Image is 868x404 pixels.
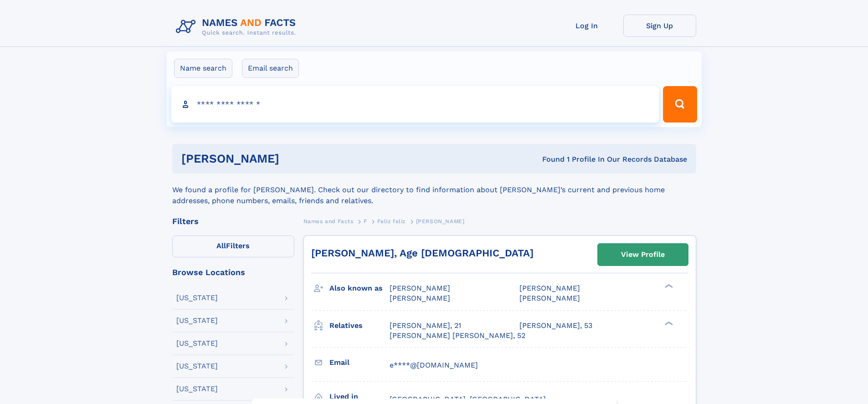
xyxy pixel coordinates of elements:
[621,244,665,265] div: View Profile
[623,15,696,37] a: Sign Up
[329,318,390,333] h3: Relatives
[364,215,367,227] a: F
[329,355,390,370] h3: Email
[663,320,673,326] div: ❯
[390,284,450,292] span: [PERSON_NAME]
[303,215,354,227] a: Names and Facts
[311,247,534,259] a: [PERSON_NAME], Age [DEMOGRAPHIC_DATA]
[390,294,450,302] span: [PERSON_NAME]
[176,385,218,393] div: [US_STATE]
[174,59,232,78] label: Name search
[390,395,546,404] span: [GEOGRAPHIC_DATA], [GEOGRAPHIC_DATA]
[172,174,696,206] div: We found a profile for [PERSON_NAME]. Check out our directory to find information about [PERSON_N...
[176,294,218,302] div: [US_STATE]
[172,235,294,257] label: Filters
[176,340,218,347] div: [US_STATE]
[411,154,687,164] div: Found 1 Profile In Our Records Database
[519,321,592,331] a: [PERSON_NAME], 53
[329,281,390,296] h3: Also known as
[377,218,406,225] span: Feliz feliz
[390,331,525,341] a: [PERSON_NAME] [PERSON_NAME], 52
[176,363,218,370] div: [US_STATE]
[416,218,465,225] span: [PERSON_NAME]
[216,241,226,250] span: All
[519,284,580,292] span: [PERSON_NAME]
[171,86,659,123] input: search input
[663,86,697,123] button: Search Button
[176,317,218,324] div: [US_STATE]
[364,218,367,225] span: F
[172,217,294,225] div: Filters
[172,268,294,276] div: Browse Locations
[172,15,303,39] img: Logo Names and Facts
[550,15,623,37] a: Log In
[390,321,461,331] a: [PERSON_NAME], 21
[598,244,688,266] a: View Profile
[181,153,411,164] h1: [PERSON_NAME]
[663,283,673,289] div: ❯
[377,215,406,227] a: Feliz feliz
[519,294,580,302] span: [PERSON_NAME]
[242,59,299,78] label: Email search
